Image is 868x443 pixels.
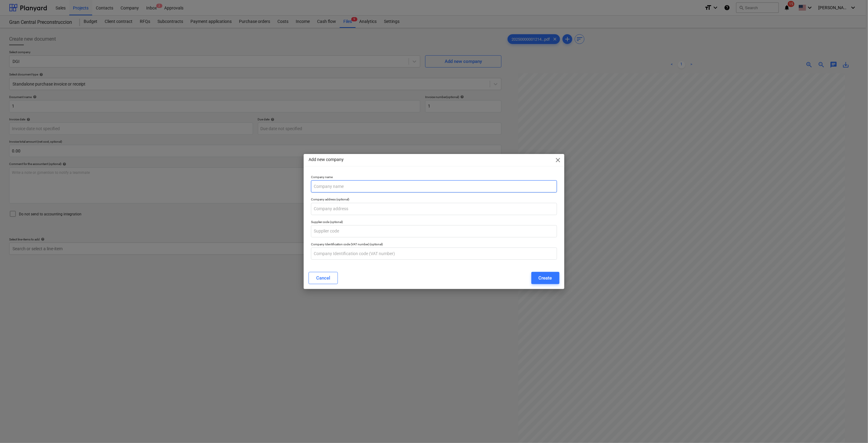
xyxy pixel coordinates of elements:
button: Create [531,272,559,284]
iframe: Chat Widget [837,414,868,443]
div: Cancel [316,274,330,282]
div: Widget de chat [837,414,868,443]
p: Add new company [309,156,344,163]
p: Supplier code (optional) [311,220,557,225]
button: Cancel [309,272,338,284]
input: Company Identification code (VAT number) [311,247,557,260]
span: close [555,156,562,164]
input: Company address [311,203,557,215]
input: Company name [311,180,557,192]
p: Company address (optional) [311,197,557,203]
p: Company Identification code (VAT number) (optional) [311,242,557,247]
input: Supplier code [311,225,557,237]
p: Company name [311,175,557,180]
div: Create [539,274,552,282]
